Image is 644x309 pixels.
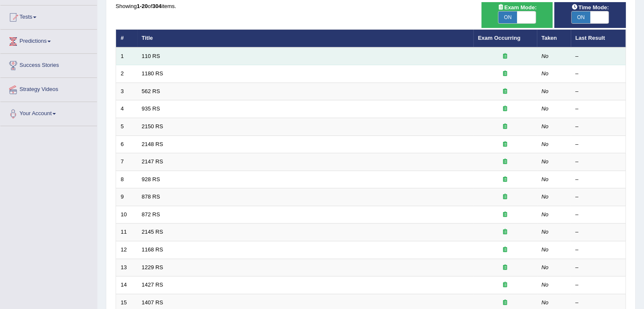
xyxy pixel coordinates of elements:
[575,246,621,254] div: –
[481,2,553,28] div: Show exams occurring in exams
[542,299,549,306] em: No
[142,246,163,253] a: 1168 RS
[116,2,626,10] div: Showing of items.
[542,264,549,270] em: No
[116,276,137,294] td: 14
[142,70,163,77] a: 1180 RS
[116,259,137,276] td: 13
[478,176,532,184] div: Exam occurring question
[542,158,549,165] em: No
[575,105,621,113] div: –
[537,30,571,47] th: Taken
[142,299,163,306] a: 1407 RS
[142,229,163,235] a: 2145 RS
[116,100,137,118] td: 4
[478,211,532,219] div: Exam occurring question
[575,52,621,61] div: –
[137,3,148,9] b: 1-20
[142,281,163,288] a: 1427 RS
[478,141,532,149] div: Exam occurring question
[575,158,621,166] div: –
[142,176,160,182] a: 928 RS
[575,70,621,78] div: –
[542,88,549,94] em: No
[478,158,532,166] div: Exam occurring question
[142,193,160,200] a: 878 RS
[152,3,162,9] b: 304
[0,78,97,99] a: Strategy Videos
[478,123,532,131] div: Exam occurring question
[137,30,473,47] th: Title
[542,70,549,77] em: No
[116,206,137,223] td: 10
[575,211,621,219] div: –
[116,83,137,100] td: 3
[478,35,520,41] a: Exam Occurring
[142,264,163,270] a: 1229 RS
[142,123,163,130] a: 2150 RS
[116,135,137,153] td: 6
[478,264,532,272] div: Exam occurring question
[575,264,621,272] div: –
[498,11,517,23] span: ON
[478,70,532,78] div: Exam occurring question
[116,118,137,136] td: 5
[568,3,612,12] span: Time Mode:
[575,88,621,96] div: –
[575,281,621,289] div: –
[542,193,549,200] em: No
[142,53,160,59] a: 110 RS
[116,153,137,171] td: 7
[116,223,137,241] td: 11
[542,281,549,288] em: No
[142,211,160,218] a: 872 RS
[571,30,626,47] th: Last Result
[0,102,97,123] a: Your Account
[478,88,532,96] div: Exam occurring question
[116,188,137,206] td: 9
[142,88,160,94] a: 562 RS
[494,3,540,12] span: Exam Mode:
[0,54,97,75] a: Success Stories
[542,141,549,147] em: No
[0,6,97,27] a: Tests
[478,281,532,289] div: Exam occurring question
[542,53,549,59] em: No
[116,47,137,65] td: 1
[575,176,621,184] div: –
[478,299,532,307] div: Exam occurring question
[542,229,549,235] em: No
[542,176,549,182] em: No
[575,228,621,236] div: –
[575,193,621,201] div: –
[116,171,137,188] td: 8
[116,30,137,47] th: #
[142,141,163,147] a: 2148 RS
[478,193,532,201] div: Exam occurring question
[478,105,532,113] div: Exam occurring question
[142,158,163,165] a: 2147 RS
[575,123,621,131] div: –
[116,65,137,83] td: 2
[116,241,137,259] td: 12
[142,105,160,112] a: 935 RS
[478,246,532,254] div: Exam occurring question
[575,141,621,149] div: –
[0,30,97,51] a: Predictions
[542,246,549,253] em: No
[478,52,532,61] div: Exam occurring question
[478,228,532,236] div: Exam occurring question
[575,299,621,307] div: –
[542,105,549,112] em: No
[542,211,549,218] em: No
[542,123,549,130] em: No
[572,11,590,23] span: ON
